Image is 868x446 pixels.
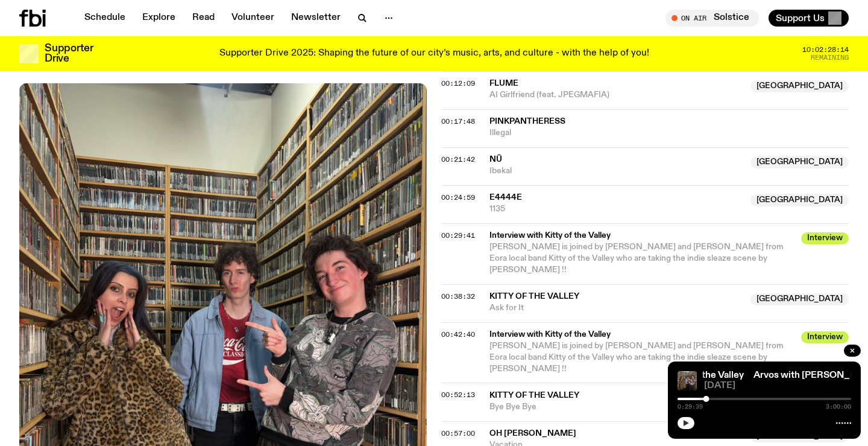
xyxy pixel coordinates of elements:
span: 00:38:32 [441,291,475,301]
button: 00:29:41 [441,232,475,239]
span: [PERSON_NAME] is joined by [PERSON_NAME] and [PERSON_NAME] from Eora local band Kitty of the Vall... [489,243,784,274]
button: 00:52:13 [441,392,475,398]
h3: Supporter Drive [45,43,93,64]
span: 3:00:00 [826,404,851,410]
p: Supporter Drive 2025: Shaping the future of our city’s music, arts, and culture - with the help o... [219,48,649,59]
span: 00:21:42 [441,155,475,164]
button: 00:42:40 [441,331,475,338]
span: 1135 [489,203,743,215]
button: 00:57:00 [441,430,475,437]
span: [GEOGRAPHIC_DATA] [750,194,849,206]
span: 00:29:41 [441,231,475,240]
a: Explore [135,10,183,27]
span: Flume [489,79,518,88]
a: Volunteer [224,10,281,27]
span: Interview with Kitty of the Valley [489,329,794,340]
span: Interview with Kitty of the Valley [489,230,794,241]
span: [DATE] [704,381,851,390]
span: Ibekal [489,165,743,177]
span: Oh [PERSON_NAME] [489,429,576,438]
span: PinkPantheress [489,117,565,126]
span: 00:42:40 [441,330,475,339]
span: Interview [801,331,849,343]
span: 00:12:09 [441,78,475,88]
button: 00:17:48 [441,118,475,125]
span: Kitty of the Valley [489,292,579,301]
span: Nū [489,155,502,164]
span: [GEOGRAPHIC_DATA] [750,156,849,168]
span: 10:02:28:14 [802,46,849,53]
span: AI Girlfriend (feat. JPEGMAFIA) [489,89,743,101]
span: Remaining [811,54,849,61]
a: Schedule [77,10,133,27]
span: [PERSON_NAME] is joined by [PERSON_NAME] and [PERSON_NAME] from Eora local band Kitty of the Vall... [489,342,784,373]
a: Newsletter [284,10,348,27]
span: [GEOGRAPHIC_DATA] [750,293,849,305]
span: 00:57:00 [441,428,475,438]
button: 00:21:42 [441,156,475,163]
span: [GEOGRAPHIC_DATA] [750,80,849,92]
span: 00:17:48 [441,116,475,126]
button: 00:24:59 [441,194,475,201]
button: 00:38:32 [441,293,475,300]
span: Illegal [489,127,849,139]
span: e4444e [489,193,522,202]
span: Support Us [776,13,825,24]
span: 0:29:39 [678,404,703,410]
button: On AirSolstice [665,10,759,27]
span: 00:24:59 [441,193,475,202]
button: Support Us [769,10,849,27]
span: Interview [801,232,849,244]
span: Bye Bye Bye [489,401,743,413]
span: Ask for It [489,302,743,314]
a: Arvos with [PERSON_NAME] // Interview with Kitty of the Valley [464,371,744,380]
span: Kitty of the Valley [489,391,579,400]
button: 00:12:09 [441,80,475,87]
span: 00:52:13 [441,390,475,400]
a: Read [185,10,222,27]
